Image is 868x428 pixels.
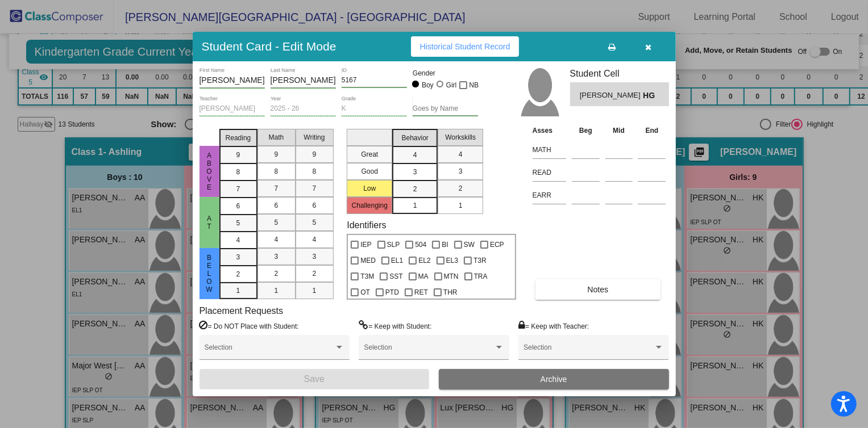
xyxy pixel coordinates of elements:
[275,286,279,296] span: 1
[360,254,376,267] span: MED
[236,201,240,211] span: 6
[459,149,463,160] span: 4
[313,149,317,160] span: 9
[275,268,279,279] span: 2
[200,105,265,113] input: teacher
[387,238,400,251] span: SLP
[313,286,317,296] span: 1
[275,217,279,228] span: 5
[360,286,370,299] span: OT
[236,269,240,279] span: 2
[459,200,463,211] span: 1
[342,105,407,113] input: grade
[313,234,317,245] span: 4
[385,286,399,299] span: PTD
[304,132,325,142] span: Writing
[360,270,374,283] span: T3M
[459,183,463,194] span: 2
[236,150,240,160] span: 9
[275,166,279,177] span: 8
[446,254,458,267] span: EL3
[413,200,417,211] span: 1
[275,183,279,194] span: 7
[275,149,279,160] span: 9
[535,279,661,300] button: Notes
[402,133,429,143] span: Behavior
[342,77,407,85] input: Enter ID
[418,254,430,267] span: EL2
[313,183,317,194] span: 7
[200,369,430,389] button: Save
[533,141,566,158] input: assessment
[474,270,488,283] span: TRA
[360,238,371,251] span: IEP
[420,42,510,51] span: Historical Student Record
[569,124,603,137] th: Beg
[313,268,317,279] span: 2
[391,254,403,267] span: EL1
[533,187,566,204] input: assessment
[236,252,240,262] span: 3
[413,105,478,113] input: goes by name
[313,217,317,228] span: 5
[202,39,337,53] h3: Student Card - Edit Mode
[444,270,459,283] span: MTN
[413,68,478,78] mat-label: Gender
[271,105,336,113] input: year
[459,166,463,177] span: 3
[643,90,659,102] span: HG
[236,286,240,296] span: 1
[443,286,458,299] span: THR
[347,220,386,230] label: Identifiers
[204,254,214,293] span: Below
[490,238,504,251] span: ECP
[464,238,475,251] span: SW
[413,184,417,194] span: 2
[275,200,279,211] span: 6
[413,150,417,160] span: 4
[415,238,426,251] span: 504
[236,184,240,194] span: 7
[474,254,487,267] span: T3R
[445,132,476,142] span: Workskills
[530,124,569,137] th: Asses
[439,369,669,389] button: Archive
[533,164,566,181] input: assessment
[313,166,317,177] span: 8
[541,375,567,384] span: Archive
[588,285,609,294] span: Notes
[236,167,240,177] span: 8
[200,320,299,332] label: = Do NOT Place with Student:
[580,90,643,102] span: [PERSON_NAME]
[389,270,402,283] span: SST
[635,124,668,137] th: End
[469,78,479,92] span: NB
[518,320,589,332] label: = Keep with Teacher:
[603,124,636,137] th: Mid
[413,167,417,177] span: 3
[236,235,240,245] span: 4
[226,133,251,143] span: Reading
[269,132,284,142] span: Math
[313,251,317,262] span: 3
[275,234,279,245] span: 4
[359,320,431,332] label: = Keep with Student:
[411,36,520,57] button: Historical Student Record
[275,251,279,262] span: 3
[204,215,214,230] span: At
[313,200,317,211] span: 6
[304,374,325,384] span: Save
[418,270,429,283] span: MA
[421,80,434,90] div: Boy
[414,286,428,299] span: RET
[442,238,448,251] span: BI
[200,305,284,316] label: Placement Requests
[236,218,240,228] span: 5
[570,68,669,79] h3: Student Cell
[204,152,214,191] span: Above
[446,80,457,90] div: Girl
